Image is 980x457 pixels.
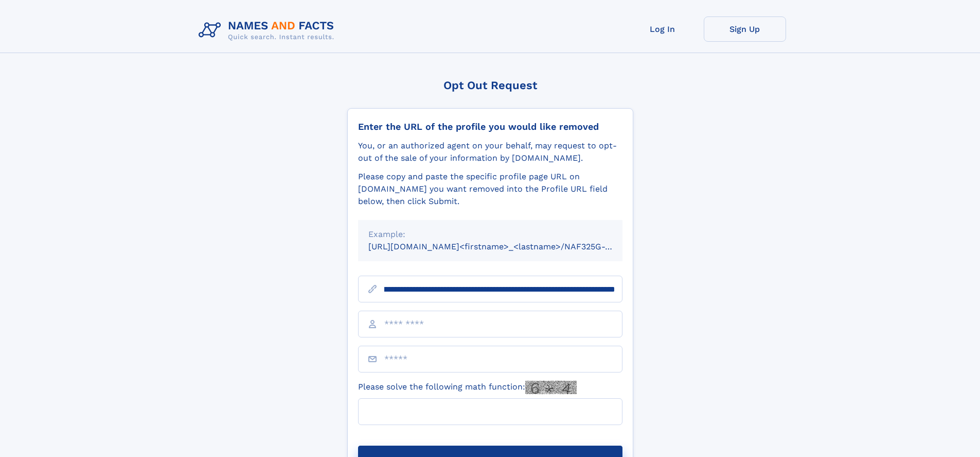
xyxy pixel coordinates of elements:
[358,121,622,132] div: Enter the URL of the profile you would like removed
[194,16,343,44] img: Logo Names and Facts
[704,16,786,42] a: Sign Up
[358,381,577,394] label: Please solve the following math function:
[358,140,622,164] div: You, or an authorized agent on your behalf, may request to opt-out of the sale of your informatio...
[621,16,704,42] a: Log In
[358,171,622,208] div: Please copy and paste the specific profile page URL on [DOMAIN_NAME] you want removed into the Pr...
[347,79,633,92] div: Opt Out Request
[368,228,612,241] div: Example:
[368,242,642,251] small: [URL][DOMAIN_NAME]<firstname>_<lastname>/NAF325G-xxxxxxxx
